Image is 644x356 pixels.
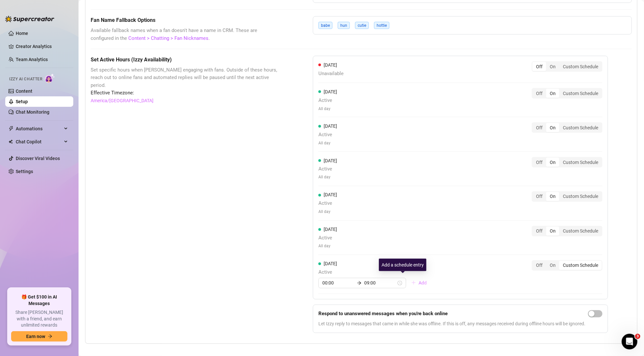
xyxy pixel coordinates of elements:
div: Off [532,62,546,71]
span: [DATE] [324,227,337,232]
h5: Fan Name Fallback Options [91,16,280,24]
span: Home [9,220,23,225]
span: hun [338,22,350,29]
input: Start time [322,280,354,287]
p: Learn about the Supercreator platform and its features [7,132,116,146]
span: [DATE] [324,89,337,94]
div: Custom Schedule [559,123,602,132]
div: segmented control [532,61,602,72]
div: Add a schedule entry [379,259,426,271]
span: Share [PERSON_NAME] with a friend, and earn unlimited rewards [11,309,67,329]
span: Set specific hours when [PERSON_NAME] engaging with fans. Outside of these hours, reach out to on... [91,66,280,89]
h1: Help [57,3,75,14]
div: segmented control [532,157,602,168]
div: On [546,192,559,201]
div: Custom Schedule [559,227,602,236]
img: AI Chatter [45,73,55,83]
span: Active [318,200,337,208]
span: Chat Copilot [16,137,62,147]
span: Messages [38,220,61,225]
span: 13 articles [7,147,30,154]
span: All day [318,106,337,112]
div: Off [532,123,546,132]
img: Chat Copilot [9,139,13,144]
div: segmented control [532,260,602,271]
a: Team Analytics [16,57,48,62]
div: Close [115,3,127,14]
div: On [546,227,559,236]
div: On [546,123,559,132]
div: On [546,62,559,71]
span: All day [318,209,337,215]
p: Onboarding to Supercreator [7,65,116,72]
span: 5 articles [7,73,28,80]
p: Izzy - AI Chatter [7,90,116,97]
a: America/[GEOGRAPHIC_DATA] [91,97,153,104]
span: thunderbolt [9,126,14,131]
span: Let Izzy reply to messages that came in while she was offline. If this is off, any messages recei... [318,320,585,328]
span: Unavailable [318,70,344,78]
div: Off [532,89,546,98]
a: Content [16,89,32,94]
span: Izzy AI Chatter [9,76,42,82]
span: hottie [374,22,389,29]
span: Add [419,281,427,286]
span: 13 articles [7,181,30,187]
div: On [546,158,559,167]
span: 🎁 Get $100 in AI Messages [11,294,67,307]
span: All day [318,140,337,146]
span: Active [318,269,432,277]
h2: 5 collections [7,38,124,46]
a: Home [16,31,28,36]
span: Active [318,166,337,173]
button: Help [65,204,98,230]
a: Creator Analytics [16,41,68,52]
span: arrow-right [357,281,362,285]
div: segmented control [532,191,602,202]
span: Automations [16,123,62,134]
span: Active [318,131,337,139]
input: End time [364,280,396,287]
div: Off [532,227,546,236]
p: Getting Started [7,57,116,63]
span: All day [318,243,337,250]
h5: Set Active Hours (Izzy Availability) [91,56,280,64]
span: babe [318,22,332,29]
p: Billing [7,198,116,205]
div: Off [532,158,546,167]
a: Chat Monitoring [16,109,49,115]
div: On [546,261,559,270]
span: 3 [635,334,640,339]
span: Active [318,97,337,105]
span: [DATE] [324,62,337,68]
a: Discover Viral Videos [16,156,60,161]
span: [DATE] [324,158,337,163]
p: Answers to your common questions [7,172,116,179]
button: Earn nowarrow-right [11,331,67,342]
p: CRM, Chatting and Management Tools [7,124,116,131]
a: Settings [16,169,33,174]
div: Off [532,261,546,270]
p: Learn about our AI Chatter - Izzy [7,98,116,105]
span: 3 articles [7,106,28,113]
input: Search for help [4,17,127,30]
span: Earn now [26,334,45,339]
div: Custom Schedule [559,89,602,98]
button: News [98,204,131,230]
div: Search for helpSearch for help [4,17,127,30]
span: News [108,220,121,225]
p: Frequently Asked Questions [7,164,116,171]
span: Effective Timezone: [91,89,280,97]
div: Custom Schedule [559,261,602,270]
span: [DATE] [324,192,337,198]
img: logo-BBDzfeDw.svg [5,16,54,22]
a: Setup [16,99,28,104]
span: All day [318,174,337,181]
iframe: Intercom live chat [622,334,637,349]
span: Active [318,235,337,242]
div: Custom Schedule [559,62,602,71]
strong: Respond to unanswered messages when you're back online [318,311,448,317]
span: cutie [355,22,369,29]
div: On [546,89,559,98]
a: Content > Chatting > Fan Nicknames [128,35,208,41]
